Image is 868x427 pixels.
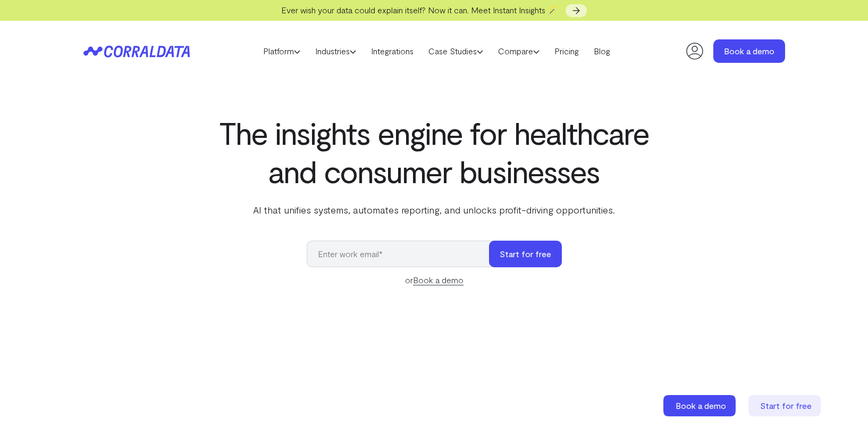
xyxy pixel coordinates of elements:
[663,395,738,416] a: Book a demo
[217,203,651,217] p: AI that unifies systems, automates reporting, and unlocks profit-driving opportunities.
[748,395,823,416] a: Start for free
[489,241,562,267] button: Start for free
[281,5,558,15] span: Ever wish your data could explain itself? Now it can. Meet Instant Insights 🪄
[713,39,785,63] a: Book a demo
[256,43,308,59] a: Platform
[760,400,812,410] span: Start for free
[547,43,586,59] a: Pricing
[413,275,464,285] a: Book a demo
[307,241,500,267] input: Enter work email*
[586,43,618,59] a: Blog
[217,113,651,190] h1: The insights engine for healthcare and consumer businesses
[364,43,421,59] a: Integrations
[676,400,726,410] span: Book a demo
[491,43,547,59] a: Compare
[308,43,364,59] a: Industries
[307,274,562,286] div: or
[421,43,491,59] a: Case Studies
